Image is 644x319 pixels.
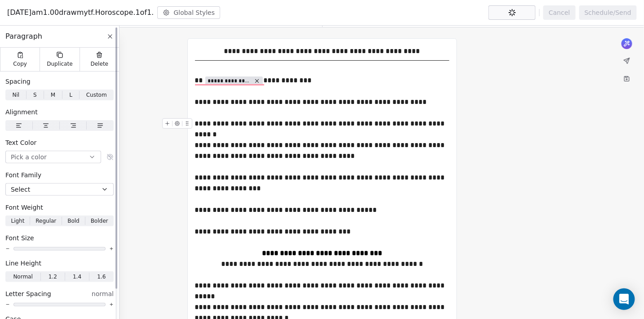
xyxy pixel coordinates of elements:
[86,91,107,99] span: Custom
[613,288,635,310] div: Open Intercom Messenger
[12,91,19,99] span: Nil
[13,273,32,281] span: Normal
[11,217,24,225] span: Light
[579,5,637,20] button: Schedule/Send
[5,31,42,42] span: Paragraph
[7,7,154,18] span: [DATE]am1.00drawmytf.Horoscope.1of1.
[92,289,114,298] span: normal
[5,171,41,180] span: Font Family
[33,91,37,99] span: S
[91,217,108,225] span: Bolder
[51,91,55,99] span: M
[5,77,31,86] span: Spacing
[5,138,36,147] span: Text Color
[5,234,34,243] span: Font Size
[91,60,109,67] span: Delete
[157,6,220,19] button: Global Styles
[67,217,80,225] span: Bold
[47,60,72,67] span: Duplicate
[5,289,51,298] span: Letter Spacing
[5,151,101,163] button: Pick a color
[69,91,72,99] span: L
[5,259,41,268] span: Line Height
[543,5,575,20] button: Cancel
[11,185,30,194] span: Select
[13,60,27,67] span: Copy
[73,273,81,281] span: 1.4
[5,203,43,212] span: Font Weight
[49,273,57,281] span: 1.2
[97,273,106,281] span: 1.6
[36,217,56,225] span: Regular
[5,108,38,117] span: Alignment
